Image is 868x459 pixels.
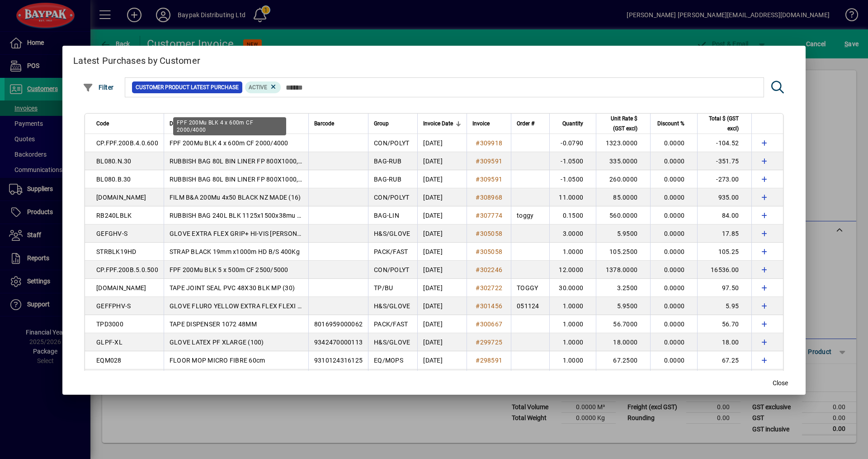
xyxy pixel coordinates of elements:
[476,284,480,292] span: #
[417,152,467,170] td: [DATE]
[480,158,503,165] span: 309591
[80,79,116,96] button: Filter
[136,83,239,92] span: Customer Product Latest Purchase
[650,279,697,297] td: 0.0000
[697,170,751,188] td: -273.00
[417,351,467,369] td: [DATE]
[417,369,467,387] td: [DATE]
[417,315,467,333] td: [DATE]
[96,212,132,219] span: RB240LBLK
[766,375,795,391] button: Close
[314,320,363,328] span: 8016959000062
[480,248,503,255] span: 305058
[314,119,363,129] div: Barcode
[472,283,505,293] a: #302722
[96,119,109,129] span: Code
[697,333,751,351] td: 18.00
[602,114,637,134] span: Unit Rate $ (GST excl)
[83,84,114,91] span: Filter
[96,158,132,165] span: BL080.N.30
[480,212,503,219] span: 307774
[314,119,334,129] span: Barcode
[511,279,549,297] td: TOGGY
[596,261,650,279] td: 1378.0000
[480,339,503,346] span: 299725
[549,188,596,206] td: 11.0000
[170,119,197,129] span: Description
[472,265,505,275] a: #302246
[476,320,480,328] span: #
[472,119,505,129] div: Invoice
[374,320,408,328] span: PACK/FAST
[511,206,549,225] td: toggy
[596,225,650,243] td: 5.9500
[417,134,467,152] td: [DATE]
[374,230,410,237] span: H&S/GLOVE
[650,297,697,315] td: 0.0000
[596,369,650,387] td: 152.5000
[472,192,505,202] a: #308968
[170,339,264,346] span: GLOVE LATEX PF XLARGE (100)
[549,315,596,333] td: 1.0000
[96,119,158,129] div: Code
[480,302,503,310] span: 301456
[697,188,751,206] td: 935.00
[650,351,697,369] td: 0.0000
[476,194,480,201] span: #
[480,284,503,292] span: 302722
[96,357,122,364] span: EQM028
[96,266,158,273] span: CP.FPF.200B.5.0.500
[703,114,739,134] span: Total $ (GST excl)
[549,170,596,188] td: -1.0500
[96,284,146,292] span: [DOMAIN_NAME]
[472,210,505,220] a: #307774
[549,333,596,351] td: 1.0000
[650,315,697,333] td: 0.0000
[650,261,697,279] td: 0.0000
[476,139,480,147] span: #
[170,320,257,328] span: TAPE DISPENSER 1072 48MM
[697,225,751,243] td: 17.85
[596,315,650,333] td: 56.7000
[374,212,399,219] span: BAG-LIN
[596,333,650,351] td: 18.0000
[374,302,410,310] span: H&S/GLOVE
[697,279,751,297] td: 97.50
[170,176,365,183] span: RUBBISH BAG 80L BIN LINER FP 800X1000, 30mu BLACK (50:350)
[703,114,747,134] div: Total $ (GST excl)
[170,139,288,147] span: FPF 200Mu BLK 4 x 600m CF 2000/4000
[476,176,480,183] span: #
[476,266,480,273] span: #
[549,261,596,279] td: 12.0000
[697,206,751,225] td: 84.00
[96,230,127,237] span: GEFGHV-S
[417,297,467,315] td: [DATE]
[374,284,393,292] span: TP/BU
[423,119,453,129] span: Invoice Date
[480,194,503,201] span: 308968
[374,119,389,129] span: Group
[417,333,467,351] td: [DATE]
[472,355,505,365] a: #298591
[374,339,410,346] span: H&S/GLOVE
[374,176,401,183] span: BAG-RUB
[476,357,480,364] span: #
[314,339,363,346] span: 9342470000113
[549,225,596,243] td: 3.0000
[549,369,596,387] td: 1.0000
[96,320,123,328] span: TPD3000
[549,351,596,369] td: 1.0000
[549,297,596,315] td: 1.0000
[417,225,467,243] td: [DATE]
[417,206,467,225] td: [DATE]
[170,158,364,165] span: RUBBISH BAG 80L BIN LINER FP 800X1000, 30mu CLEAR (50:350)
[96,248,137,255] span: STRBLK19HD
[417,170,467,188] td: [DATE]
[596,279,650,297] td: 3.2500
[374,266,409,273] span: CON/POLYT
[170,248,300,255] span: STRAP BLACK 19mm x1000m HD B/S 400Kg
[480,357,503,364] span: 298591
[245,81,281,93] mat-chip: Product Activation Status: Active
[773,378,788,388] span: Close
[472,301,505,311] a: #301456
